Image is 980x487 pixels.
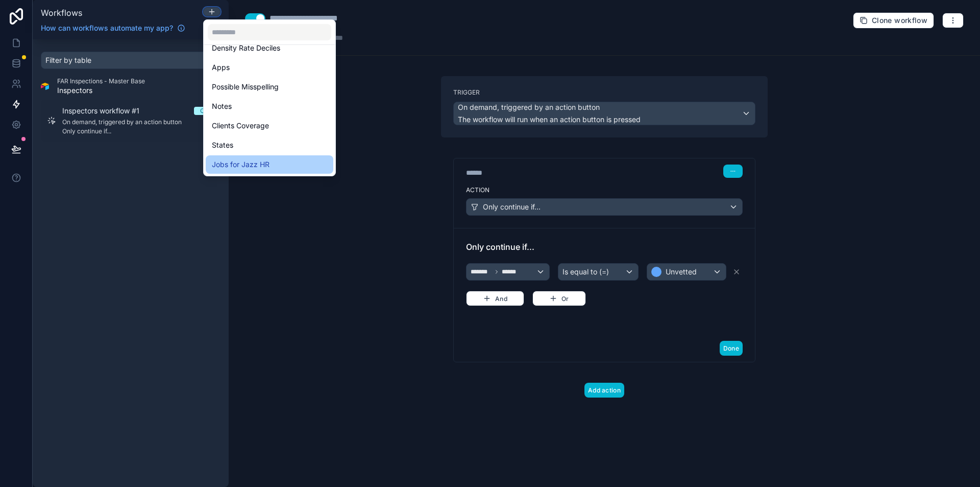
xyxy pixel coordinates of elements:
span: Apps [212,61,230,74]
span: Notes [212,100,232,112]
span: Density Rate Deciles [212,42,280,54]
span: States [212,139,233,151]
span: Jobs for Jazz HR [212,158,269,171]
span: Clients Coverage [212,120,269,132]
span: Possible Misspelling [212,81,279,93]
